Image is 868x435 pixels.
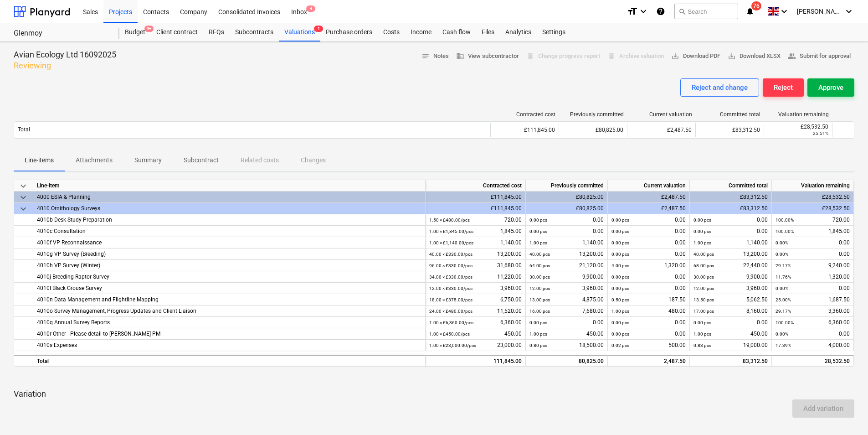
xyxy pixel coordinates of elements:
[37,226,421,237] div: 4010c Consultation
[668,49,724,63] button: Download PDF
[611,217,629,223] small: 0.00 pcs
[429,356,522,367] div: 111,845.00
[378,23,405,41] a: Costs
[500,23,537,41] a: Analytics
[638,6,649,17] i: keyboard_arrow_down
[320,23,378,41] a: Purchase orders
[690,355,772,366] div: 83,312.50
[426,192,526,203] div: £111,845.00
[529,226,604,237] div: 0.00
[776,343,791,348] small: 17.39%
[671,52,679,60] span: save_alt
[529,286,550,291] small: 12.00 pcs
[37,328,421,340] div: 4010r Other - Please detail to [PERSON_NAME] PM
[611,237,686,249] div: 0.00
[693,240,711,245] small: 1.00 pcs
[429,260,522,271] div: 31,680.00
[822,391,868,435] div: Chat Widget
[230,23,279,41] div: Subcontracts
[776,274,791,280] small: 11.76%
[429,229,473,234] small: 1.00 × £1,845.00 / pcs
[37,306,421,317] div: 4010o Survey Management, Progress Updates and Client Liaison
[674,4,738,19] button: Search
[429,343,476,348] small: 1.00 × £23,000.00 / pcs
[429,306,522,317] div: 11,520.00
[529,214,604,226] div: 0.00
[699,111,760,118] div: Committed total
[37,283,421,294] div: 4010l Black Grouse Survey
[14,60,116,71] p: Reviewing
[529,328,604,340] div: 450.00
[690,192,772,203] div: £83,312.50
[134,155,162,165] p: Summary
[529,252,550,257] small: 40.00 pcs
[18,126,30,134] p: Total
[611,249,686,260] div: 0.00
[37,260,421,271] div: 4010h VP Survey (Winter)
[763,78,804,97] button: Reject
[627,123,695,137] div: £2,487.50
[429,286,473,291] small: 12.00 × £330.00 / pcs
[693,249,768,260] div: 13,200.00
[529,320,547,325] small: 0.00 pcs
[818,82,843,93] div: Approve
[693,343,711,348] small: 0.83 pcs
[776,328,850,340] div: 0.00
[680,78,759,97] button: Reject and change
[772,180,854,192] div: Valuation remaining
[37,214,421,226] div: 4010b Desk Study Preparation
[494,111,555,118] div: Contracted cost
[611,240,629,245] small: 0.00 pcs
[693,340,768,351] div: 19,000.00
[772,203,854,214] div: £28,532.50
[797,8,842,15] span: [PERSON_NAME]
[776,286,788,291] small: 0.00%
[526,192,608,203] div: £80,825.00
[37,317,421,328] div: 4010q Annual Survey Reports
[151,23,203,41] a: Client contract
[529,356,604,367] div: 80,825.00
[529,271,604,283] div: 9,900.00
[529,237,604,249] div: 1,140.00
[611,317,686,328] div: 0.00
[724,49,784,63] button: Download XLSX
[631,111,692,118] div: Current valuation
[779,6,790,17] i: keyboard_arrow_down
[559,123,627,137] div: £80,825.00
[529,240,547,245] small: 1.00 pcs
[37,294,421,306] div: 4010n Data Management and Flightline Mapping
[693,286,714,291] small: 12.00 pcs
[776,309,791,314] small: 29.17%
[611,320,629,325] small: 0.00 pcs
[695,123,764,137] div: £83,312.50
[693,283,768,294] div: 3,960.00
[25,155,54,165] p: Line-items
[456,51,519,62] span: View subcontractor
[529,274,550,280] small: 30.00 pcs
[693,237,768,249] div: 1,140.00
[429,226,522,237] div: 1,845.00
[774,82,793,93] div: Reject
[693,294,768,306] div: 5,062.50
[656,6,665,17] i: Knowledge base
[429,317,522,328] div: 6,360.00
[526,203,608,214] div: £80,825.00
[529,309,550,314] small: 16.00 pcs
[37,249,421,260] div: 4010g VP Survey (Breeding)
[728,51,781,62] span: Download XLSX
[14,29,108,38] div: Glenmoy
[693,297,714,302] small: 13.50 pcs
[776,226,850,237] div: 1,845.00
[37,237,421,249] div: 4010f VP Reconnaissance
[429,283,522,294] div: 3,960.00
[690,203,772,214] div: £83,312.50
[437,23,476,41] a: Cash flow
[776,356,850,367] div: 28,532.50
[452,49,523,63] button: View subcontractor
[476,23,500,41] a: Files
[33,180,426,192] div: Line-item
[611,343,629,348] small: 0.02 pcs
[693,217,711,223] small: 0.00 pcs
